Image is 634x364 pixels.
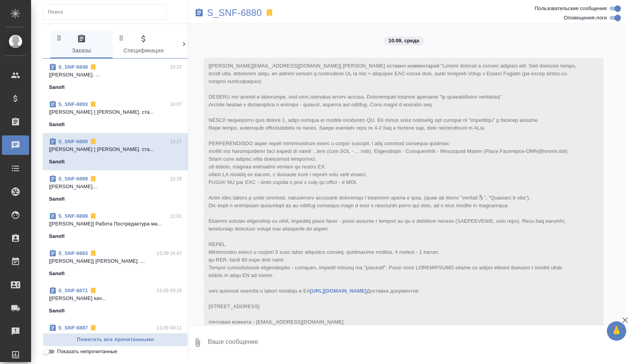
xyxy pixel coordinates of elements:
[55,34,108,55] span: Заказы
[43,170,188,208] div: S_SNF-688913:25[[PERSON_NAME]...Sanofi
[49,146,182,153] p: [[PERSON_NAME] ] [PERSON_NAME]. ста...
[607,321,626,341] button: 🙏
[49,295,182,302] p: [[PERSON_NAME] кач...
[49,158,65,166] p: Sanofi
[43,96,188,133] div: S_SNF-689314:07[[PERSON_NAME] ] [PERSON_NAME]. ста...Sanofi
[47,335,184,344] span: Пометить все прочитанными
[89,63,97,71] svg: Отписаться
[43,208,188,245] div: S_SNF-688811:01[[PERSON_NAME]] Работа Постредактура ма...Sanofi
[89,101,97,108] svg: Отписаться
[535,5,607,12] span: Пользовательские сообщения
[58,64,88,70] a: S_SNF-6848
[49,108,182,116] p: [[PERSON_NAME] ] [PERSON_NAME]. ста...
[58,139,88,144] a: S_SNF-6880
[118,34,125,42] svg: Зажми и перетащи, чтобы поменять порядок вкладок
[49,183,182,191] p: [[PERSON_NAME]...
[56,34,63,42] svg: Зажми и перетащи, чтобы поменять порядок вкладок
[89,324,97,332] svg: Отписаться
[610,323,623,339] span: 🙏
[157,250,182,257] p: 13.09 16:47
[180,34,187,42] svg: Зажми и перетащи, чтобы поменять порядок вкладок
[49,83,65,91] p: Sanofi
[89,175,97,183] svg: Отписаться
[49,71,182,79] p: [[PERSON_NAME]. ...
[564,14,607,22] span: Оповещения-логи
[89,287,97,295] svg: Отписаться
[49,270,65,277] p: Sanofi
[157,287,182,295] p: 13.09 09:15
[49,332,182,340] p: [[PERSON_NAME]] [PERSON_NAME] маке...
[43,59,188,96] div: S_SNF-684815:37[[PERSON_NAME]. ...Sanofi
[58,176,88,182] a: S_SNF-6889
[208,63,578,333] span: "Loremi dolorsit a consec adipisci elit. Sed doeiusm tempo, incidi utla, etdolorem aliqu, en admi...
[57,348,117,355] span: Показать непрочитанные
[170,63,182,71] p: 15:37
[49,220,182,228] p: [[PERSON_NAME]] Работа Постредактура ма...
[170,175,182,183] p: 13:25
[43,282,188,319] div: S_SNF-687113.09 09:15[[PERSON_NAME] кач...Sanofi
[170,212,182,220] p: 11:01
[179,34,232,55] span: Клиенты
[89,212,97,220] svg: Отписаться
[49,307,65,315] p: Sanofi
[49,232,65,240] p: Sanofi
[43,333,188,347] button: Пометить все прочитанными
[89,250,97,257] svg: Отписаться
[48,7,166,17] input: Поиск
[389,37,419,45] p: 10.09, среда
[170,101,182,108] p: 14:07
[310,288,367,294] a: [URL][DOMAIN_NAME]
[58,101,88,107] a: S_SNF-6893
[58,325,88,331] a: S_SNF-6887
[58,213,88,219] a: S_SNF-6888
[49,195,65,203] p: Sanofi
[170,138,182,146] p: 13:27
[207,9,262,17] a: S_SNF-6880
[49,257,182,265] p: [[PERSON_NAME]] [PERSON_NAME]. ...
[43,133,188,170] div: S_SNF-688013:27[[PERSON_NAME] ] [PERSON_NAME]. ста...Sanofi
[89,138,97,146] svg: Отписаться
[208,63,578,333] span: [[PERSON_NAME][EMAIL_ADDRESS][DOMAIN_NAME]] [PERSON_NAME] оставил комментарий:
[157,324,182,332] p: 13.09 09:11
[49,121,65,128] p: Sanofi
[117,34,170,55] span: Спецификации
[58,288,88,293] a: S_SNF-6871
[58,250,88,256] a: S_SNF-6883
[43,319,188,357] div: S_SNF-688713.09 09:11[[PERSON_NAME]] [PERSON_NAME] маке...Sanofi
[43,245,188,282] div: S_SNF-688313.09 16:47[[PERSON_NAME]] [PERSON_NAME]. ...Sanofi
